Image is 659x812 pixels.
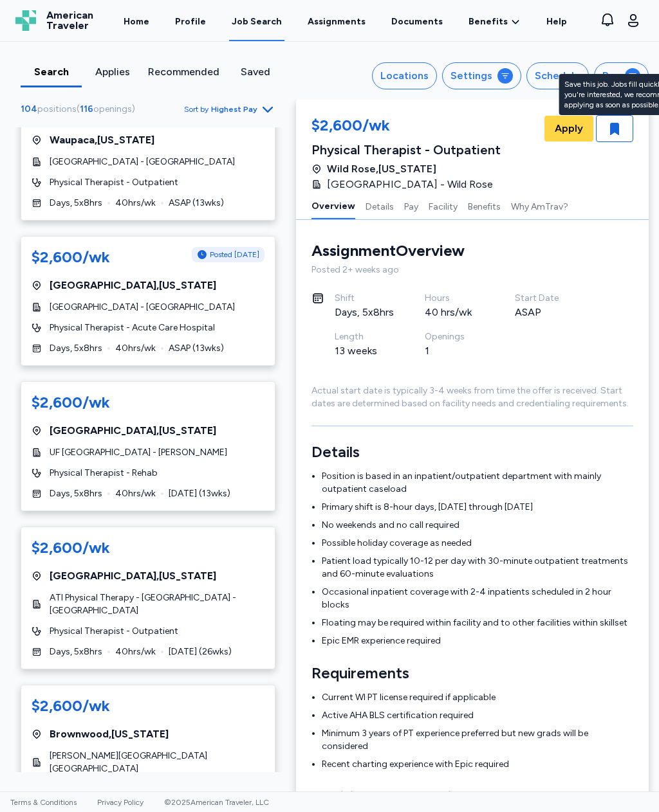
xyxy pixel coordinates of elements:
li: Occasional inpatient coverage with 2-4 inpatients scheduled in 2 hour blocks [322,586,633,611]
span: Apply [555,121,583,136]
li: Floating may be required within facility and to other facilities within skillset [322,617,633,629]
li: Epic EMR experience required [322,635,633,647]
span: Physical Therapist - Rehab [50,467,158,480]
div: Search [26,64,77,80]
span: Physical Therapist - Acute Care Hospital [50,321,215,334]
span: Physical Therapist - Outpatient [50,176,178,189]
button: Schedule [526,62,589,89]
span: [GEOGRAPHIC_DATA] - [GEOGRAPHIC_DATA] [50,301,235,314]
button: Why AmTrav? [511,192,568,219]
span: ATI Physical Therapy - [GEOGRAPHIC_DATA] - [GEOGRAPHIC_DATA] [50,591,265,617]
span: Sort by [184,104,209,114]
span: Days, 5x8hrs [50,645,102,658]
button: Pay [594,62,649,89]
h3: Additional Information [311,786,633,807]
span: [GEOGRAPHIC_DATA] , [US_STATE] [50,423,216,438]
span: Days, 5x8hrs [50,487,102,500]
h3: Requirements [311,663,633,683]
span: Posted [DATE] [210,249,259,260]
span: ASAP ( 13 wks) [169,197,224,210]
div: $2,600/wk [32,392,110,413]
div: 40 hrs/wk [425,305,484,320]
div: Length [335,330,394,343]
span: 40 hrs/wk [115,645,156,658]
div: Schedule [535,68,580,84]
div: Posted 2+ weeks ago [311,264,633,276]
span: 40 hrs/wk [115,342,156,355]
span: [GEOGRAPHIC_DATA] , [US_STATE] [50,568,216,584]
div: $2,600/wk [32,696,110,716]
span: Benefits [469,15,508,28]
div: Shift [335,292,394,305]
span: [DATE] ( 13 wks) [169,487,230,500]
div: Job Search [232,15,282,28]
span: positions [37,104,77,114]
li: Position is based in an inpatient/outpatient department with mainly outpatient caseload [322,470,633,496]
div: Actual start date is typically 3-4 weeks from time the offer is received. Start dates are determi... [311,384,633,410]
div: Pay [602,68,620,84]
button: Details [366,192,394,219]
div: Applies [87,64,138,80]
li: Active AHA BLS certification required [322,709,633,722]
button: Benefits [468,192,501,219]
div: Start Date [515,292,574,305]
span: Physical Therapist - Outpatient [50,625,178,638]
button: Apply [544,116,593,141]
div: ASAP [515,305,574,320]
a: Benefits [469,15,521,28]
h3: Details [311,442,633,462]
span: ASAP ( 13 wks) [169,342,224,355]
span: 40 hrs/wk [115,487,156,500]
div: $2,600/wk [32,537,110,558]
div: Assignment Overview [311,240,465,261]
div: Physical Therapist - Outpatient [311,141,501,159]
span: [GEOGRAPHIC_DATA] - [GEOGRAPHIC_DATA] [50,156,235,168]
span: Brownwood , [US_STATE] [50,726,169,742]
span: [GEOGRAPHIC_DATA] , [US_STATE] [50,278,216,293]
div: Hours [425,292,484,305]
span: Days, 5x8hrs [50,197,102,210]
div: Saved [230,64,281,80]
span: Wild Rose , [US_STATE] [327,161,436,177]
li: Possible holiday coverage as needed [322,537,633,550]
li: Recent charting experience with Epic required [322,758,633,771]
a: Privacy Policy [97,798,144,807]
li: Primary shift is 8-hour days, [DATE] through [DATE] [322,501,633,514]
button: Locations [372,62,437,89]
div: 13 weeks [335,343,394,359]
span: UF [GEOGRAPHIC_DATA] - [PERSON_NAME] [50,446,227,459]
span: [GEOGRAPHIC_DATA] - Wild Rose [327,177,493,192]
a: Terms & Conditions [10,798,77,807]
span: Highest Pay [211,104,257,114]
button: Settings [442,62,521,89]
div: $2,600/wk [311,115,501,138]
button: Pay [404,192,418,219]
span: 40 hrs/wk [115,197,156,210]
li: Patient load typically 10-12 per day with 30-minute outpatient treatments and 60-minute evaluations [322,555,633,581]
img: Logo [15,10,36,31]
div: Settings [450,68,492,84]
span: © 2025 American Traveler, LLC [164,798,269,807]
span: 116 [80,104,93,114]
a: Job Search [229,1,284,41]
div: Recommended [148,64,219,80]
span: American Traveler [46,10,93,31]
div: Locations [380,68,429,84]
span: [DATE] ( 26 wks) [169,645,232,658]
span: 104 [21,104,37,114]
div: ( ) [21,103,140,116]
li: Current WI PT license required if applicable [322,691,633,704]
div: $2,600/wk [32,247,110,267]
li: Minimum 3 years of PT experience preferred but new grads will be considered [322,727,633,753]
button: Facility [429,192,458,219]
span: Waupaca , [US_STATE] [50,132,154,148]
span: [PERSON_NAME][GEOGRAPHIC_DATA] [GEOGRAPHIC_DATA] [50,750,265,775]
span: Days, 5x8hrs [50,342,102,355]
span: openings [93,104,132,114]
div: Days, 5x8hrs [335,305,394,320]
li: No weekends and no call required [322,519,633,532]
div: Openings [425,330,484,343]
div: 1 [425,343,484,359]
button: Overview [311,192,355,219]
button: Sort byHighest Pay [184,102,275,117]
